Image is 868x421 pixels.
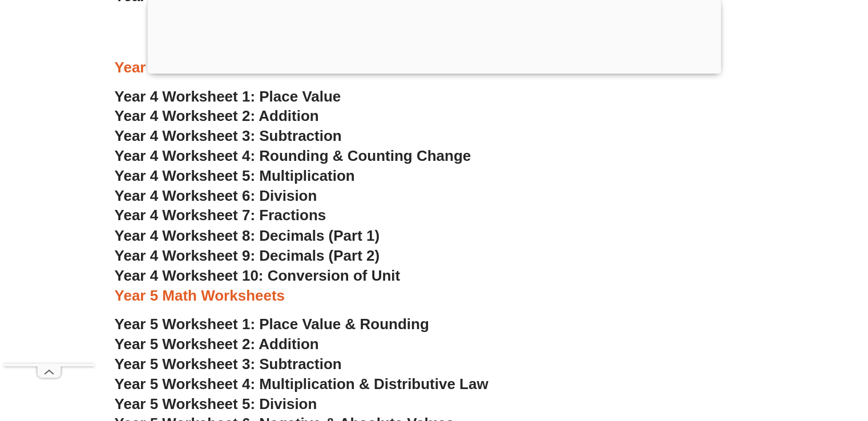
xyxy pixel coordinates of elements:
a: Year 4 Worksheet 2: Addition [115,107,319,124]
a: Year 4 Worksheet 3: Subtraction [115,127,342,144]
a: Year 4 Worksheet 5: Multiplication [115,167,355,184]
a: Year 5 Worksheet 4: Multiplication & Distributive Law [115,375,488,392]
a: Year 5 Worksheet 2: Addition [115,335,319,352]
a: Year 4 Worksheet 1: Place Value [115,88,341,105]
a: Year 4 Worksheet 10: Conversion of Unit [115,266,401,284]
a: Year 5 Worksheet 3: Subtraction [115,355,342,372]
iframe: Chat Widget [678,293,868,421]
h3: Year 4 Math Worksheets [115,58,754,78]
a: Year 4 Worksheet 9: Decimals (Part 2) [115,246,380,264]
a: Year 4 Worksheet 4: Rounding & Counting Change [115,147,471,164]
a: Year 4 Worksheet 6: Division [115,187,317,204]
a: Year 5 Worksheet 5: Division [115,395,317,412]
a: Year 5 Worksheet 1: Place Value & Rounding [115,315,429,332]
a: Year 4 Worksheet 7: Fractions [115,207,326,224]
a: Year 4 Worksheet 8: Decimals (Part 1) [115,226,380,244]
h3: Year 5 Math Worksheets [115,286,754,305]
iframe: Advertisement [3,21,95,363]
